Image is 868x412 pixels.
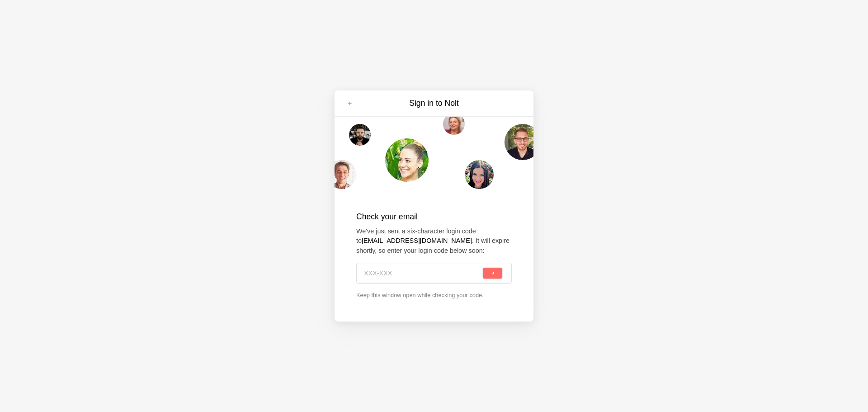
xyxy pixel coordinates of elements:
[364,263,481,283] input: XXX-XXX
[356,291,512,299] p: Keep this window open while checking your code.
[362,237,472,244] strong: [EMAIL_ADDRESS][DOMAIN_NAME]
[356,227,512,256] p: We've just sent a six-character login code to . It will expire shortly, so enter your login code ...
[358,98,510,109] h3: Sign in to Nolt
[356,211,512,223] h2: Check your email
